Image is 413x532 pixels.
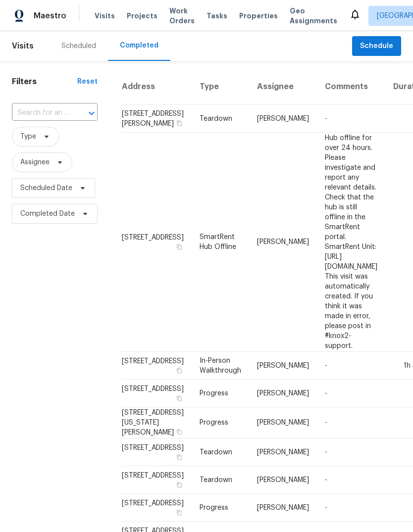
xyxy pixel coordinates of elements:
td: Teardown [192,105,249,133]
span: Maestro [34,11,66,21]
button: Copy Address [175,508,184,517]
span: Visits [12,35,34,57]
th: Assignee [249,69,317,105]
td: Progress [192,380,249,407]
span: Type [20,132,36,142]
button: Copy Address [175,366,184,375]
span: Geo Assignments [290,6,337,26]
th: Address [121,69,192,105]
td: [STREET_ADDRESS] [121,438,192,466]
td: SmartRent Hub Offline [192,133,249,352]
td: [PERSON_NAME] [249,494,317,522]
div: Scheduled [61,41,96,51]
span: Completed Date [20,209,75,219]
td: [PERSON_NAME] [249,105,317,133]
td: [STREET_ADDRESS] [121,466,192,494]
button: Copy Address [175,428,184,436]
button: Copy Address [175,242,184,251]
td: [PERSON_NAME] [249,466,317,494]
button: Copy Address [175,453,184,462]
td: [PERSON_NAME] [249,407,317,438]
th: Comments [317,69,385,105]
td: [STREET_ADDRESS][US_STATE][PERSON_NAME] [121,407,192,438]
td: [STREET_ADDRESS] [121,352,192,380]
td: [PERSON_NAME] [249,352,317,380]
input: Search for an address... [12,105,70,121]
span: Work Orders [169,6,195,26]
td: [STREET_ADDRESS] [121,494,192,522]
th: Type [192,69,249,105]
button: Copy Address [175,481,184,489]
span: Projects [127,11,157,21]
td: - [317,407,385,438]
span: Schedule [360,40,393,52]
td: - [317,438,385,466]
button: Copy Address [175,394,184,403]
td: [STREET_ADDRESS] [121,133,192,352]
td: [PERSON_NAME] [249,438,317,466]
div: Completed [120,41,158,50]
td: Hub offline for over 24 hours. Please investigate and report any relevant details. Check that the... [317,133,385,352]
button: Open [85,106,99,120]
td: - [317,380,385,407]
td: [PERSON_NAME] [249,133,317,352]
td: Teardown [192,466,249,494]
td: - [317,352,385,380]
td: [STREET_ADDRESS][PERSON_NAME] [121,105,192,133]
button: Schedule [352,36,401,56]
h1: Filters [12,77,77,87]
td: Progress [192,494,249,522]
button: Copy Address [175,119,184,128]
td: Progress [192,407,249,438]
td: Teardown [192,438,249,466]
td: In-Person Walkthrough [192,352,249,380]
td: - [317,494,385,522]
td: [PERSON_NAME] [249,380,317,407]
span: Visits [95,11,115,21]
td: - [317,466,385,494]
span: Properties [239,11,278,21]
div: Reset [77,77,98,87]
span: Tasks [206,12,227,19]
td: [STREET_ADDRESS] [121,380,192,407]
td: - [317,105,385,133]
span: Assignee [20,157,50,167]
span: Scheduled Date [20,183,72,193]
